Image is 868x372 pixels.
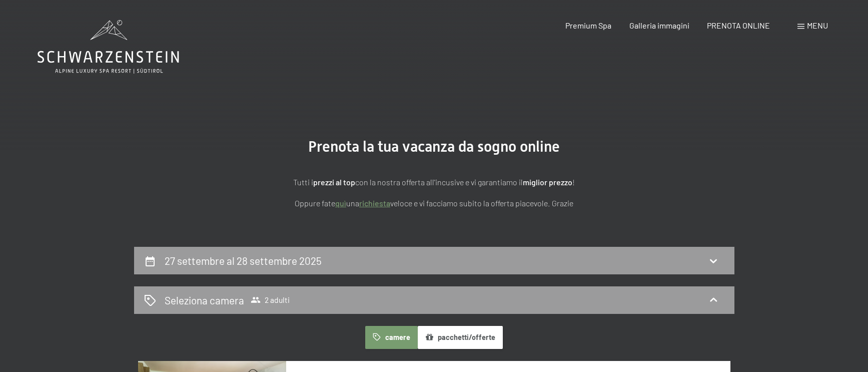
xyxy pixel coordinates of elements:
p: Oppure fate una veloce e vi facciamo subito la offerta piacevole. Grazie [184,197,684,210]
a: PRENOTA ONLINE [707,21,770,30]
span: Prenota la tua vacanza da sogno online [308,138,560,155]
span: 2 adulti [251,295,290,305]
a: richiesta [359,198,390,208]
p: Tutti i con la nostra offerta all'incusive e vi garantiamo il ! [184,176,684,189]
a: Premium Spa [565,21,611,30]
span: Menu [807,21,828,30]
a: Galleria immagini [629,21,689,30]
h2: Seleziona camera [165,293,244,307]
strong: prezzi al top [313,177,355,187]
a: quì [335,198,346,208]
strong: miglior prezzo [523,177,572,187]
button: camere [365,326,417,349]
h2: 27 settembre al 28 settembre 2025 [165,254,322,267]
button: pacchetti/offerte [418,326,503,349]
